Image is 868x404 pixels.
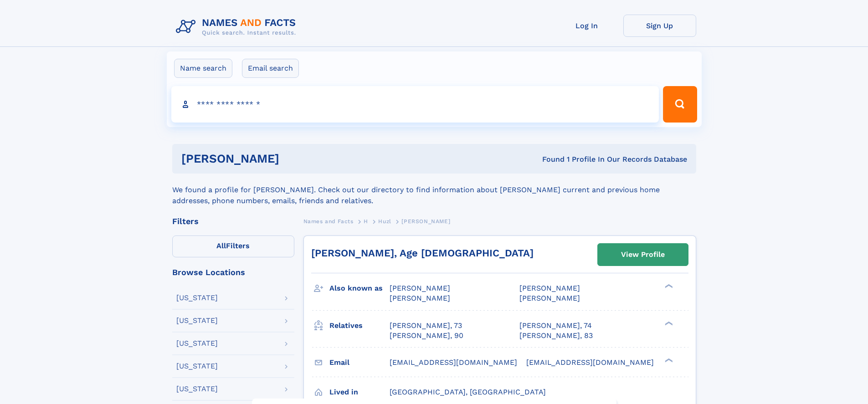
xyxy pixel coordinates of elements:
[519,294,580,302] span: [PERSON_NAME]
[172,268,294,276] div: Browse Locations
[176,317,218,324] div: [US_STATE]
[172,217,294,225] div: Filters
[329,384,390,400] h3: Lived in
[311,247,534,259] a: [PERSON_NAME], Age [DEMOGRAPHIC_DATA]
[411,154,687,164] div: Found 1 Profile In Our Records Database
[621,244,665,265] div: View Profile
[174,59,232,78] label: Name search
[364,218,368,225] span: H
[216,241,226,250] span: All
[181,153,411,164] h1: [PERSON_NAME]
[390,321,462,331] a: [PERSON_NAME], 73
[390,284,450,292] span: [PERSON_NAME]
[242,59,299,78] label: Email search
[390,358,517,367] span: [EMAIL_ADDRESS][DOMAIN_NAME]
[390,331,463,341] a: [PERSON_NAME], 90
[176,363,218,370] div: [US_STATE]
[663,86,697,123] button: Search Button
[663,357,673,363] div: ❯
[519,321,592,331] a: [PERSON_NAME], 74
[519,331,593,341] a: [PERSON_NAME], 83
[329,355,390,370] h3: Email
[378,215,391,227] a: Huzl
[176,340,218,347] div: [US_STATE]
[663,320,673,326] div: ❯
[329,281,390,296] h3: Also known as
[176,294,218,302] div: [US_STATE]
[526,358,654,367] span: [EMAIL_ADDRESS][DOMAIN_NAME]
[550,15,623,37] a: Log In
[519,284,580,292] span: [PERSON_NAME]
[390,294,450,302] span: [PERSON_NAME]
[598,244,688,266] a: View Profile
[401,218,450,225] span: [PERSON_NAME]
[303,215,354,227] a: Names and Facts
[623,15,696,37] a: Sign Up
[329,318,390,333] h3: Relatives
[378,218,391,225] span: Huzl
[176,385,218,393] div: [US_STATE]
[390,388,546,396] span: [GEOGRAPHIC_DATA], [GEOGRAPHIC_DATA]
[171,86,659,123] input: search input
[663,283,673,289] div: ❯
[364,215,368,227] a: H
[172,235,294,257] label: Filters
[172,174,696,206] div: We found a profile for [PERSON_NAME]. Check out our directory to find information about [PERSON_N...
[172,15,303,39] img: Logo Names and Facts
